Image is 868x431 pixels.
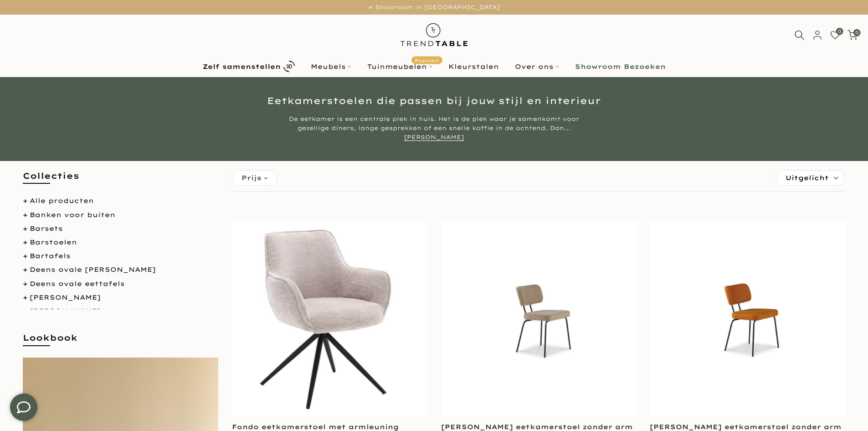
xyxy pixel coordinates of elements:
[411,56,442,64] span: Populair
[30,265,156,274] a: Deens ovale [PERSON_NAME]
[567,61,673,72] a: Showroom Bezoeken
[11,2,857,12] p: ✔ Showroom in [GEOGRAPHIC_DATA]
[836,28,843,35] span: 0
[303,61,359,72] a: Meubels
[30,197,94,205] a: Alle producten
[30,293,101,301] a: [PERSON_NAME]
[394,15,474,55] img: trend-table
[507,61,567,72] a: Over ons
[203,63,281,70] b: Zelf samenstellen
[23,332,218,353] h5: Lookbook
[786,171,829,185] span: Uitgelicht
[263,114,605,142] div: De eetkamer is een centrale plek in huis. Het is de plek waar je samenkomt voor gezellige diners,...
[30,307,101,315] a: [PERSON_NAME]
[359,61,440,72] a: TuinmeubelenPopulair
[30,211,115,219] a: Banken voor buiten
[575,63,666,70] b: Showroom Bezoeken
[1,384,46,430] iframe: toggle-frame
[23,170,218,191] h5: Collecties
[404,134,464,141] a: [PERSON_NAME]
[232,423,399,431] a: Fondo eetkamerstoel met armleuning
[440,61,507,72] a: Kleurstalen
[847,30,858,40] a: 0
[830,30,840,40] a: 0
[776,171,845,185] label: Sorteren:Uitgelicht
[30,280,125,288] a: Deens ovale eettafels
[853,29,860,36] span: 0
[241,173,262,183] span: Prijs
[30,238,77,246] a: Barstoelen
[30,224,63,233] a: Barsets
[30,252,71,260] a: Bartafels
[195,58,303,74] a: Zelf samenstellen
[168,96,701,105] h1: Eetkamerstoelen die passen bij jouw stijl en interieur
